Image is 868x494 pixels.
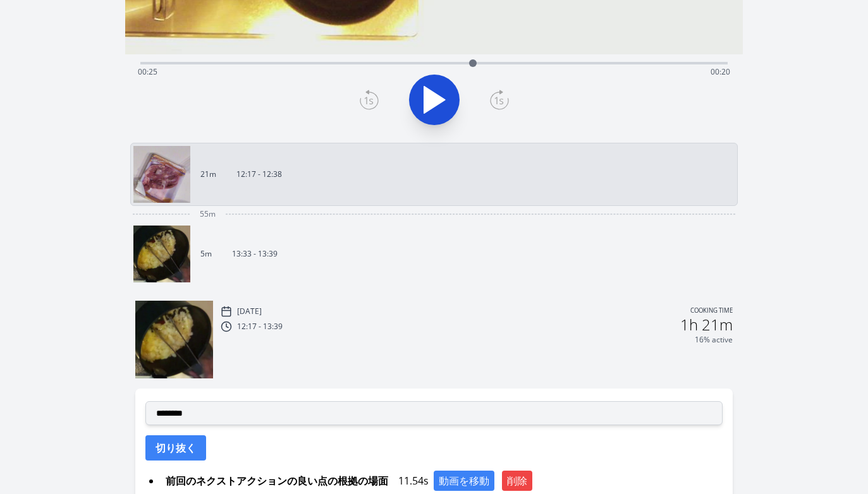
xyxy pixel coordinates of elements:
span: 55m [200,209,216,219]
img: 250826043441_thumb.jpeg [133,226,190,282]
h2: 1h 21m [680,317,733,332]
p: 16% active [695,335,733,345]
button: 削除 [502,471,532,491]
img: 250826031821_thumb.jpeg [133,146,190,203]
p: 5m [200,249,212,259]
p: Cooking time [690,306,733,317]
img: 250826043441_thumb.jpeg [135,301,213,378]
p: 21m [200,169,216,179]
button: 切り抜く [145,435,206,461]
p: [DATE] [237,306,262,316]
div: 11.54s [161,471,723,491]
span: 00:25 [138,66,157,77]
span: 00:20 [711,66,730,77]
button: 動画を移動 [434,471,494,491]
p: 12:17 - 13:39 [237,322,283,332]
p: 12:17 - 12:38 [236,169,282,179]
p: 13:33 - 13:39 [232,249,278,259]
span: 前回のネクストアクションの良い点の根拠の場面 [161,471,393,491]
